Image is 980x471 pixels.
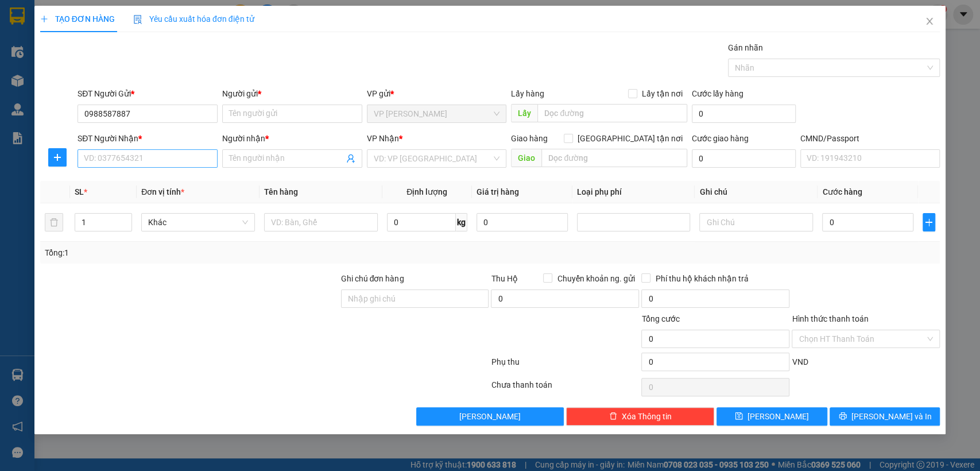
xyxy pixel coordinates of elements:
[40,15,48,23] span: plus
[75,187,84,196] span: SL
[735,412,743,421] span: save
[511,89,544,98] span: Lấy hàng
[800,132,940,145] div: CMND/Passport
[490,356,641,376] div: Phụ thu
[133,15,142,24] img: icon
[48,148,67,167] button: plus
[406,187,447,196] span: Định lượng
[573,132,687,145] span: [GEOGRAPHIC_DATA] tận nơi
[552,272,639,285] span: Chuyển khoản ng. gửi
[541,149,687,167] input: Dọc đường
[78,87,218,100] div: SĐT Người Gửi
[341,289,489,308] input: Ghi chú đơn hàng
[40,14,115,24] span: TẠO ĐƠN HÀNG
[622,410,672,423] span: Xóa Thông tin
[923,213,935,231] button: plus
[222,87,362,100] div: Người gửi
[264,213,378,231] input: VD: Bàn, Ghế
[692,149,796,168] input: Cước giao hàng
[491,274,517,283] span: Thu Hộ
[459,410,521,423] span: [PERSON_NAME]
[511,134,548,143] span: Giao hàng
[792,314,868,323] label: Hình thức thanh toán
[641,314,679,323] span: Tổng cước
[78,132,218,145] div: SĐT Người Nhận
[839,412,847,421] span: printer
[699,213,813,231] input: Ghi Chú
[650,272,753,285] span: Phí thu hộ khách nhận trả
[692,134,749,143] label: Cước giao hàng
[341,274,404,283] label: Ghi chú đơn hàng
[566,407,714,426] button: deleteXóa Thông tin
[830,407,940,426] button: printer[PERSON_NAME] và In
[45,246,379,259] div: Tổng: 1
[477,187,519,196] span: Giá trị hàng
[925,17,934,26] span: close
[572,181,695,203] th: Loại phụ phí
[222,132,362,145] div: Người nhận
[374,105,500,122] span: VP Nguyễn Trãi
[133,14,254,24] span: Yêu cầu xuất hóa đơn điện tử
[851,410,932,423] span: [PERSON_NAME] và In
[511,149,541,167] span: Giao
[822,187,862,196] span: Cước hàng
[747,410,809,423] span: [PERSON_NAME]
[695,181,818,203] th: Ghi chú
[913,6,946,38] button: Close
[792,357,808,366] span: VND
[477,213,568,231] input: 0
[416,407,564,426] button: [PERSON_NAME]
[456,213,467,231] span: kg
[609,412,617,421] span: delete
[511,104,537,122] span: Lấy
[692,105,796,123] input: Cước lấy hàng
[264,187,298,196] span: Tên hàng
[141,187,184,196] span: Đơn vị tính
[367,134,399,143] span: VP Nhận
[490,379,641,399] div: Chưa thanh toán
[692,89,743,98] label: Cước lấy hàng
[728,43,763,52] label: Gán nhãn
[716,407,827,426] button: save[PERSON_NAME]
[923,218,935,227] span: plus
[148,214,248,231] span: Khác
[367,87,507,100] div: VP gửi
[537,104,687,122] input: Dọc đường
[45,213,63,231] button: delete
[49,153,66,162] span: plus
[637,87,687,100] span: Lấy tận nơi
[346,154,355,163] span: user-add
